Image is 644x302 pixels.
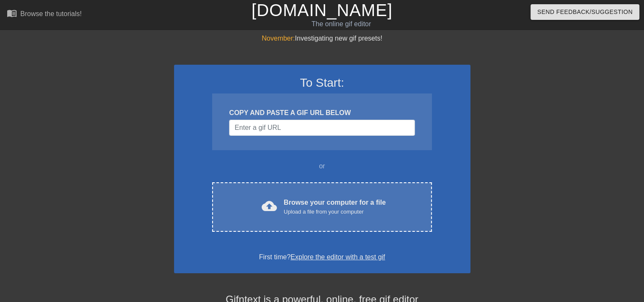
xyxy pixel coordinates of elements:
[219,19,464,29] div: The online gif editor
[7,8,82,21] a: Browse the tutorials!
[537,7,633,17] span: Send Feedback/Suggestion
[262,198,277,214] span: cloud_upload
[229,120,415,136] input: Username
[284,208,386,216] div: Upload a file from your computer
[252,1,392,19] a: [DOMAIN_NAME]
[7,8,17,18] span: menu_book
[229,108,415,118] div: COPY AND PASTE A GIF URL BELOW
[262,35,295,42] span: November:
[196,161,448,171] div: or
[20,10,82,17] div: Browse the tutorials!
[174,33,470,44] div: Investigating new gif presets!
[284,198,386,216] div: Browse your computer for a file
[185,76,459,90] h3: To Start:
[290,253,385,261] a: Explore the editor with a test gif
[531,4,639,20] button: Send Feedback/Suggestion
[185,252,459,262] div: First time?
